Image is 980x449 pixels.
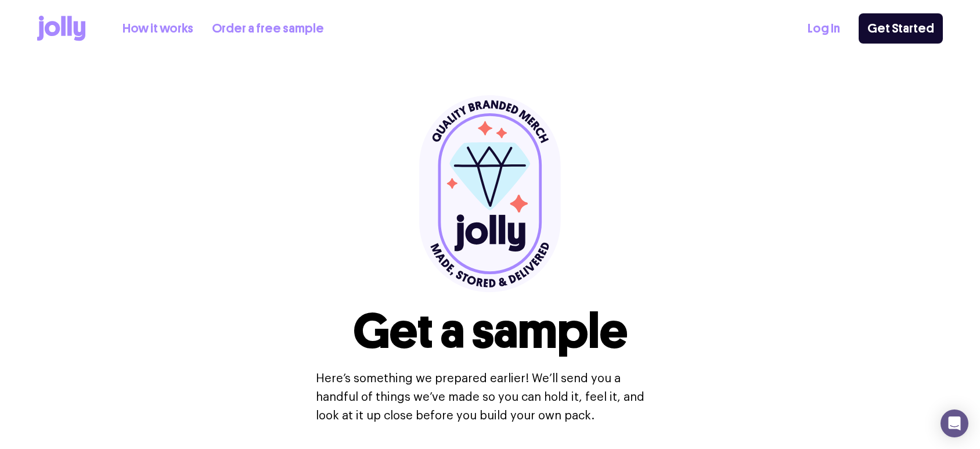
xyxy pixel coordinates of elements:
[941,410,968,437] div: Open Intercom Messenger
[808,19,840,38] a: Log In
[353,307,628,355] h1: Get a sample
[316,369,664,425] p: Here’s something we prepared earlier! We’ll send you a handful of things we’ve made so you can ho...
[123,19,193,38] a: How it works
[212,19,324,38] a: Order a free sample
[859,13,943,44] a: Get Started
